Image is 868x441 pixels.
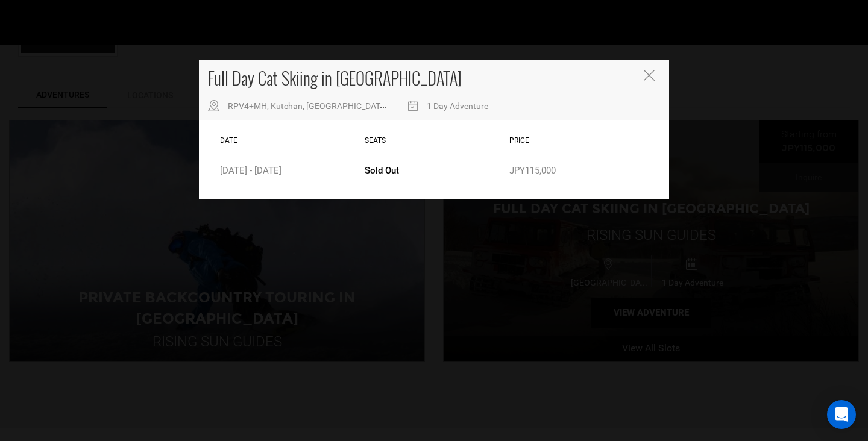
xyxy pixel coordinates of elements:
[506,127,651,155] div: Price
[208,66,462,90] span: Full Day Cat Skiing in [GEOGRAPHIC_DATA]
[506,155,651,186] div: JPY115,000
[427,101,488,111] span: 1 Day Adventure
[217,127,362,155] div: Date
[827,400,856,429] div: Open Intercom Messenger
[217,155,362,186] div: [DATE] - [DATE]
[644,70,657,83] button: Close
[365,164,399,177] sold: Sold Out
[362,127,506,155] div: Seats
[228,101,558,111] span: RPV4+MH, Kutchan, [GEOGRAPHIC_DATA], [GEOGRAPHIC_DATA], [GEOGRAPHIC_DATA]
